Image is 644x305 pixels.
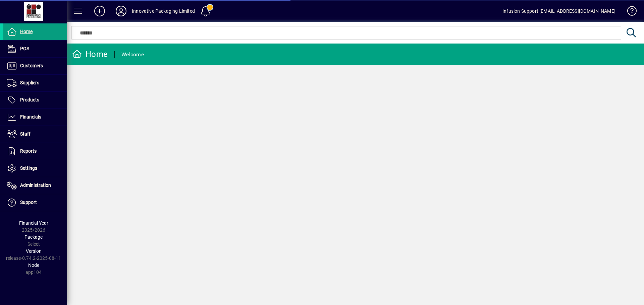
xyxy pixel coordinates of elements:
span: Suppliers [20,80,39,85]
div: Home [72,49,108,60]
span: Financials [20,114,41,120]
span: Administration [20,182,51,188]
span: Package [24,234,43,240]
a: Settings [3,160,67,177]
span: Reports [20,148,37,154]
a: Knowledge Base [622,1,636,23]
span: Version [26,248,42,254]
span: Settings [20,165,37,171]
a: Reports [3,143,67,160]
a: Financials [3,109,67,126]
a: Administration [3,177,67,194]
span: Node [28,262,39,268]
span: Customers [20,63,43,68]
span: POS [20,46,29,51]
div: Infusion Support [EMAIL_ADDRESS][DOMAIN_NAME] [502,6,615,16]
a: Customers [3,58,67,74]
span: Financial Year [19,220,48,226]
span: Home [20,29,33,34]
div: Innovative Packaging Limited [132,6,195,16]
a: Products [3,92,67,108]
a: Suppliers [3,75,67,91]
button: Profile [110,5,132,17]
button: Add [89,5,110,17]
span: Products [20,97,39,102]
span: Support [20,200,37,205]
a: POS [3,41,67,57]
span: Staff [20,131,31,137]
div: Welcome [121,49,144,60]
a: Staff [3,126,67,143]
a: Support [3,194,67,211]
